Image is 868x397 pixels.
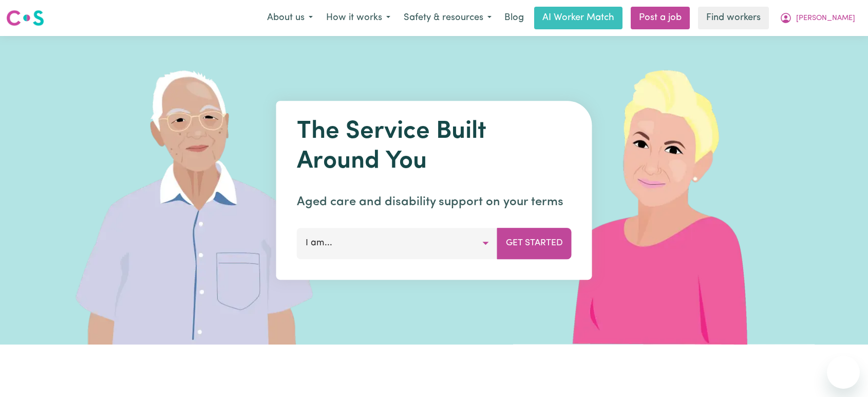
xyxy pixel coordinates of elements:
button: My Account [773,7,862,29]
button: How it works [319,7,397,29]
h1: The Service Built Around You [297,117,572,176]
iframe: Button to launch messaging window [827,356,860,389]
p: Aged care and disability support on your terms [297,193,572,211]
button: Get Started [497,228,572,259]
a: Blog [498,7,530,29]
button: Safety & resources [397,7,498,29]
img: Careseekers logo [6,9,44,27]
a: Careseekers logo [6,6,44,30]
a: Post a job [631,7,690,29]
button: About us [260,7,319,29]
a: AI Worker Match [534,7,622,29]
a: Find workers [698,7,769,29]
button: I am... [297,228,498,259]
span: [PERSON_NAME] [796,13,855,24]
